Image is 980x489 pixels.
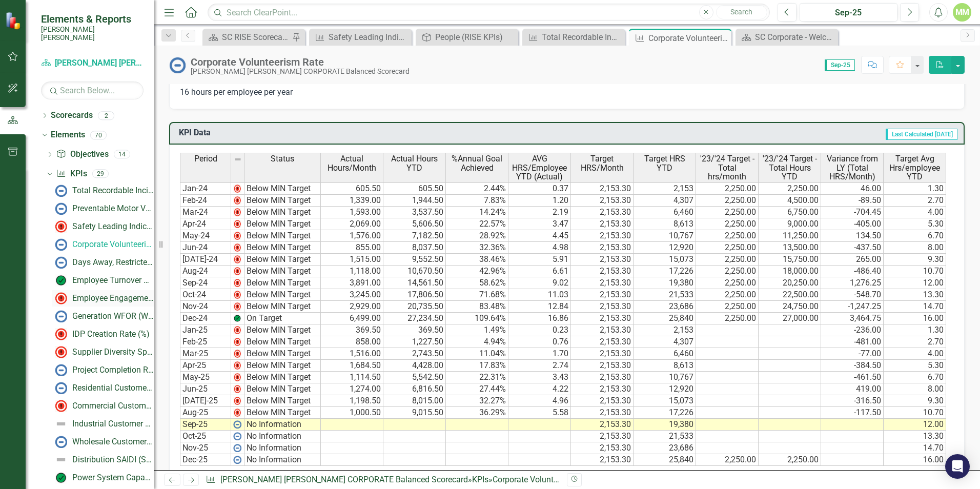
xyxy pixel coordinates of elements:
td: 9,000.00 [759,218,821,230]
td: 858.00 [321,336,383,348]
td: 1,684.50 [321,360,383,372]
img: No Information [55,202,67,215]
td: Below MIN Target [244,383,321,395]
td: 2,153.30 [571,313,634,324]
div: IDP Creation Rate (%) [72,330,150,339]
td: 2,153.30 [571,277,634,289]
td: 9,552.50 [383,254,446,266]
td: 2,250.00 [759,182,821,195]
td: Apr-25 [180,360,231,372]
td: 2,250.00 [696,218,759,230]
td: 369.50 [383,324,446,336]
span: Search [730,8,752,16]
img: No Information [55,256,67,269]
div: Sep-25 [803,7,894,19]
td: 9.02 [508,277,571,289]
img: Not Meeting Target [55,328,67,340]
td: -548.70 [821,289,884,301]
td: Mar-25 [180,348,231,360]
td: 2,153 [634,324,696,336]
td: 58.62% [446,277,508,289]
div: MM [953,3,971,22]
img: 2Q== [233,338,241,346]
td: 16.00 [884,313,946,324]
a: Safety Leading Indicator Reports (LIRs) [52,218,154,235]
img: Z [233,314,241,322]
td: 2,250.00 [696,254,759,266]
td: 2,250.00 [696,207,759,218]
td: Apr-24 [180,218,231,230]
td: 855.00 [321,242,383,254]
td: On Target [244,313,321,324]
td: 15,073 [634,254,696,266]
td: 2.74 [508,360,571,372]
a: Preventable Motor Vehicle Accident (PMVA) Rate* [52,200,154,217]
img: No Information [55,382,67,394]
td: 2,153.30 [571,195,634,207]
img: No Information [55,310,67,322]
img: No Information [55,364,67,376]
td: Nov-24 [180,301,231,313]
td: 2,153.30 [571,289,634,301]
a: Employee Engagement - %Employee Participation in Gallup Survey​ [52,290,154,307]
td: 2,153.30 [571,301,634,313]
td: 1,339.00 [321,195,383,207]
div: Preventable Motor Vehicle Accident (PMVA) Rate* [72,204,154,213]
img: 2Q== [233,196,241,205]
td: 11,250.00 [759,230,821,242]
td: 2,743.50 [383,348,446,360]
td: 2,250.00 [696,301,759,313]
td: 4.98 [508,242,571,254]
td: 20,735.50 [383,301,446,313]
td: -384.50 [821,360,884,372]
td: 21,533 [634,289,696,301]
td: 24,750.00 [759,301,821,313]
input: Search ClearPoint... [208,4,770,22]
td: 71.68% [446,289,508,301]
td: 5,606.50 [383,218,446,230]
td: 4.22 [508,383,571,395]
td: 2,250.00 [696,182,759,195]
div: Supplier Diversity Spend [72,348,154,357]
td: -236.00 [821,324,884,336]
div: Employee Turnover Rate​ [72,276,154,285]
div: SC Corporate - Welcome to ClearPoint [755,31,835,44]
td: 4.00 [884,207,946,218]
a: Commercial Customer Survey % Satisfaction​ [52,398,154,414]
td: 5,542.50 [383,372,446,383]
img: No Information [169,57,186,73]
td: 605.50 [321,182,383,195]
td: 5.30 [884,218,946,230]
td: 2,250.00 [696,230,759,242]
a: SC RISE Scorecard - Welcome to ClearPoint [205,31,290,44]
td: 6,816.50 [383,383,446,395]
td: -437.50 [821,242,884,254]
td: 27,234.50 [383,313,446,324]
td: 6,499.00 [321,313,383,324]
td: 2,153.30 [571,395,634,407]
td: 20,250.00 [759,277,821,289]
td: 1.70 [508,348,571,360]
div: SC RISE Scorecard - Welcome to ClearPoint [222,31,290,44]
img: 2Q== [233,326,241,334]
td: Below MIN Target [244,395,321,407]
td: 38.46% [446,254,508,266]
td: 2.70 [884,195,946,207]
td: Sep-24 [180,277,231,289]
td: 13,500.00 [759,242,821,254]
td: Below MIN Target [244,207,321,218]
td: 2,153.30 [571,336,634,348]
td: 2.19 [508,207,571,218]
td: 8,015.00 [383,395,446,407]
td: 6,460 [634,348,696,360]
td: Below MIN Target [244,324,321,336]
td: Mar-24 [180,207,231,218]
td: 6.70 [884,372,946,383]
div: Project Completion Rate - 10-Year Capital Construction Plan [72,365,154,375]
td: 1.49% [446,324,508,336]
img: 2Q== [233,185,241,193]
img: ClearPoint Strategy [5,12,23,30]
td: 14.24% [446,207,508,218]
div: Corporate Volunteerism Rate [72,240,154,249]
div: Corporate Volunteerism Rate [191,56,410,68]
